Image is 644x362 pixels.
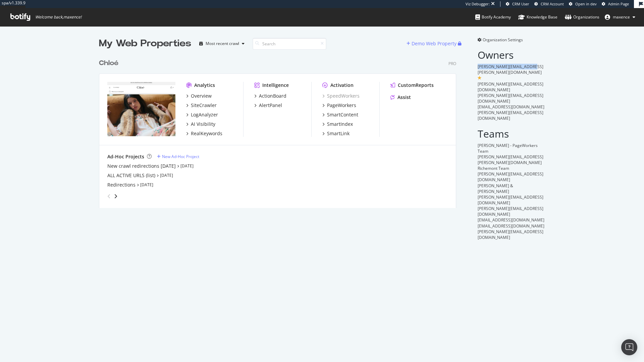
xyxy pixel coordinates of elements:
a: SmartIndex [322,121,353,127]
a: SpeedWorkers [322,93,360,99]
span: [EMAIL_ADDRESS][DOMAIN_NAME] [478,104,544,110]
a: SmartLink [322,130,350,137]
div: AlertPanel [259,102,282,109]
a: [DATE] [160,172,173,178]
a: New Ad-Hoc Project [157,154,199,159]
span: [PERSON_NAME][EMAIL_ADDRESS][PERSON_NAME][DOMAIN_NAME] [478,154,543,165]
div: PageWorkers [327,102,356,109]
a: Open in dev [569,1,597,7]
span: CRM Account [541,1,564,6]
div: angle-left [105,191,113,202]
a: RealKeywords [186,130,222,137]
div: SmartIndex [327,121,353,127]
div: Activation [330,82,354,89]
div: SmartLink [327,130,350,137]
div: Overview [191,93,212,99]
a: SiteCrawler [186,102,217,109]
a: ALL ACTIVE URLS (list) [107,172,155,179]
div: My Web Properties [99,37,191,50]
a: Chloé [99,58,121,68]
div: Demo Web Property [412,40,457,47]
a: Botify Academy [475,8,511,26]
span: Admin Page [608,1,629,6]
a: Organizations [565,8,599,26]
a: [DATE] [140,182,153,188]
span: Welcome back, maxence ! [35,14,82,20]
input: Search [253,38,326,50]
a: PageWorkers [322,102,356,109]
img: www.chloe.com [107,82,175,136]
div: AI Visibility [191,121,215,127]
span: [PERSON_NAME][EMAIL_ADDRESS][DOMAIN_NAME] [478,93,543,104]
span: [PERSON_NAME][EMAIL_ADDRESS][PERSON_NAME][DOMAIN_NAME] [478,64,543,75]
a: Knowledge Base [518,8,557,26]
span: [PERSON_NAME][EMAIL_ADDRESS][DOMAIN_NAME] [478,229,543,240]
div: [PERSON_NAME] & [PERSON_NAME] [478,183,545,194]
div: RealKeywords [191,130,222,137]
button: Demo Web Property [407,38,458,49]
div: Intelligence [262,82,289,89]
div: Organizations [565,14,599,20]
a: SmartContent [322,111,358,118]
span: [PERSON_NAME][EMAIL_ADDRESS][DOMAIN_NAME] [478,171,543,183]
div: grid [99,50,462,208]
span: [EMAIL_ADDRESS][DOMAIN_NAME] [478,223,544,229]
h2: Teams [478,128,545,139]
span: [PERSON_NAME][EMAIL_ADDRESS][DOMAIN_NAME] [478,110,543,121]
a: Overview [186,93,212,99]
div: Botify Academy [475,14,511,20]
span: Open in dev [575,1,597,6]
h2: Owners [478,49,545,60]
a: CustomReports [390,82,434,89]
div: ActionBoard [259,93,286,99]
button: maxence [599,12,641,22]
span: [PERSON_NAME][EMAIL_ADDRESS][DOMAIN_NAME] [478,194,543,206]
div: Knowledge Base [518,14,557,20]
button: Most recent crawl [197,38,247,49]
a: Demo Web Property [407,41,458,46]
div: Chloé [99,58,118,68]
span: [PERSON_NAME][EMAIL_ADDRESS][DOMAIN_NAME] [478,206,543,217]
a: CRM User [506,1,529,7]
div: Assist [397,94,411,101]
div: Viz Debugger: [466,1,490,7]
a: CRM Account [534,1,564,7]
div: Pro [448,61,456,66]
span: [PERSON_NAME][EMAIL_ADDRESS][DOMAIN_NAME] [478,81,543,93]
div: SiteCrawler [191,102,217,109]
span: CRM User [512,1,529,6]
div: Most recent crawl [206,42,239,46]
div: Ad-Hoc Projects [107,153,144,160]
a: Redirections [107,182,136,188]
div: LogAnalyzer [191,111,218,118]
a: ActionBoard [254,93,286,99]
a: New crawl redirections [DATE] [107,163,176,169]
div: SmartContent [327,111,358,118]
div: [PERSON_NAME] - PageWorkers Team [478,143,545,154]
a: AlertPanel [254,102,282,109]
div: Analytics [194,82,215,89]
a: [DATE] [180,163,194,169]
div: Richemont Team [478,165,545,171]
span: maxence [613,14,630,20]
a: Admin Page [602,1,629,7]
a: Assist [390,94,411,101]
div: Open Intercom Messenger [621,339,637,355]
span: [EMAIL_ADDRESS][DOMAIN_NAME] [478,217,544,223]
span: Organization Settings [483,37,523,43]
a: AI Visibility [186,121,215,127]
a: LogAnalyzer [186,111,218,118]
div: New Ad-Hoc Project [162,154,199,159]
div: CustomReports [398,82,434,89]
div: angle-right [113,193,118,200]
